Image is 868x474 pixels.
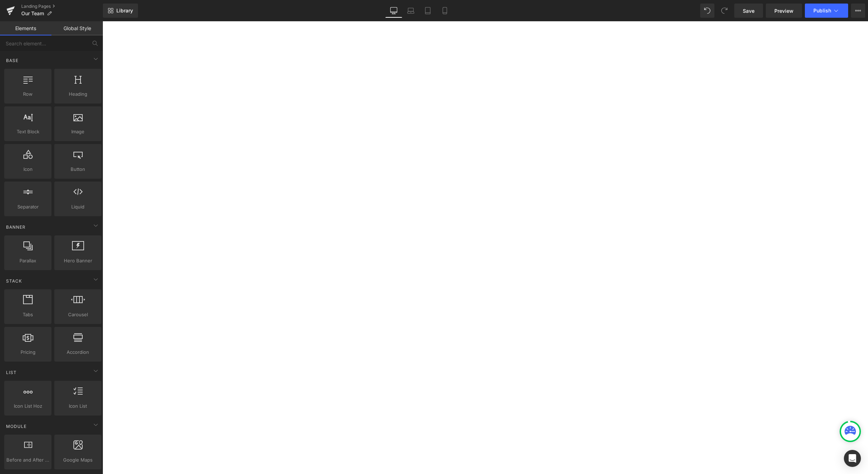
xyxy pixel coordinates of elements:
[6,348,49,356] span: Pricing
[774,7,794,15] span: Preview
[56,257,99,264] span: Hero Banner
[6,90,49,98] span: Row
[5,369,17,376] span: List
[5,278,23,284] span: Stack
[419,4,436,18] a: Tablet
[5,423,27,430] span: Module
[21,4,103,9] a: Landing Pages
[6,402,49,410] span: Icon List Hoz
[402,4,419,18] a: Laptop
[844,450,861,467] div: Open Intercom Messenger
[6,257,49,264] span: Parallax
[743,7,754,15] span: Save
[56,311,99,318] span: Carousel
[766,4,802,18] a: Preview
[6,203,49,211] span: Separator
[21,11,44,16] span: Our Team
[103,4,138,18] a: New Library
[385,4,402,18] a: Desktop
[56,90,99,98] span: Heading
[56,203,99,211] span: Liquid
[436,4,453,18] a: Mobile
[56,348,99,356] span: Accordion
[851,4,865,18] button: More
[56,402,99,410] span: Icon List
[6,311,49,318] span: Tabs
[51,21,103,35] a: Global Style
[56,456,99,464] span: Google Maps
[116,7,133,14] span: Library
[805,4,848,18] button: Publish
[5,224,26,230] span: Banner
[56,128,99,135] span: Image
[5,57,19,64] span: Base
[6,128,49,135] span: Text Block
[700,4,714,18] button: Undo
[56,166,99,173] span: Button
[813,8,831,13] span: Publish
[6,166,49,173] span: Icon
[6,456,49,464] span: Before and After Images
[717,4,731,18] button: Redo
